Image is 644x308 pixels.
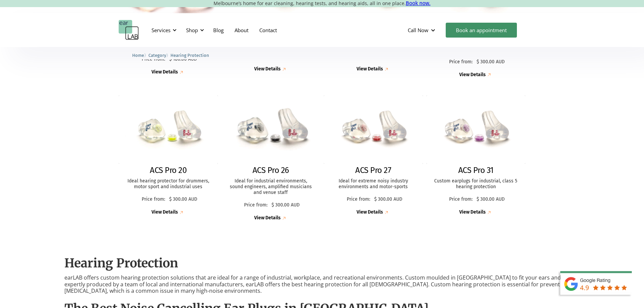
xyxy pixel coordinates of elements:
a: Blog [208,20,229,40]
a: Contact [254,20,282,40]
div: View Details [254,215,281,221]
p: Price from: [242,202,270,208]
img: ACS Pro 26 [216,92,325,167]
li: 〉 [132,52,148,59]
img: ACS Pro 20 [119,95,218,163]
span: Hearing Protection [170,53,209,58]
p: $ 300.00 AUD [271,202,300,208]
p: Ideal for industrial environments, sound engineers, amplified musicians and venue staff [228,178,314,195]
a: Home [132,52,144,58]
a: About [229,20,254,40]
a: Hearing Protection [170,52,209,58]
p: earLAB offers custom hearing protection solutions that are ideal for a range of industrial, workp... [64,274,580,294]
h2: ACS Pro 26 [253,166,289,175]
a: Book an appointment [446,23,517,38]
img: ACS Pro 27 [324,95,423,163]
div: Call Now [408,27,428,34]
h2: ACS Pro 27 [355,166,391,175]
img: ACS Pro 31 [426,95,526,163]
a: Category [148,52,166,58]
h2: Hearing Protection [64,256,580,271]
div: View Details [357,66,383,72]
a: home [119,20,139,40]
span: Category [148,53,166,58]
a: ACS Pro 26ACS Pro 26Ideal for industrial environments, sound engineers, amplified musicians and v... [221,95,321,221]
p: Price from: [344,197,373,202]
a: ACS Pro 31ACS Pro 31Custom earplugs for industrial, class 5 hearing protectionPrice from:$ 300.00... [426,95,526,216]
div: Services [152,27,170,34]
a: ACS Pro 20ACS Pro 20Ideal hearing protector for drummers, motor sport and industrial usesPrice fr... [119,95,218,216]
p: $ 300.00 AUD [477,197,505,202]
a: ACS Pro 27ACS Pro 27Ideal for extreme noisy industry environments and motor-sportsPrice from:$ 30... [324,95,423,216]
div: View Details [459,72,486,78]
p: Ideal for extreme noisy industry environments and motor-sports [330,178,416,190]
span: Home [132,53,144,58]
div: View Details [357,210,383,215]
div: View Details [152,69,178,75]
div: View Details [459,210,486,215]
h2: ACS Pro 20 [150,166,186,175]
div: Services [147,20,179,40]
li: 〉 [148,52,170,59]
p: Ideal hearing protector for drummers, motor sport and industrial uses [125,178,211,190]
p: Price from: [139,197,167,202]
div: Shop [186,27,198,34]
p: Price from: [447,197,475,202]
p: $ 300.00 AUD [374,197,402,202]
div: View Details [152,210,178,215]
p: $ 300.00 AUD [169,197,197,202]
div: View Details [254,66,281,72]
h2: ACS Pro 31 [458,166,494,175]
div: Call Now [402,20,442,40]
div: Shop [182,20,206,40]
p: Custom earplugs for industrial, class 5 hearing protection [433,178,519,190]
